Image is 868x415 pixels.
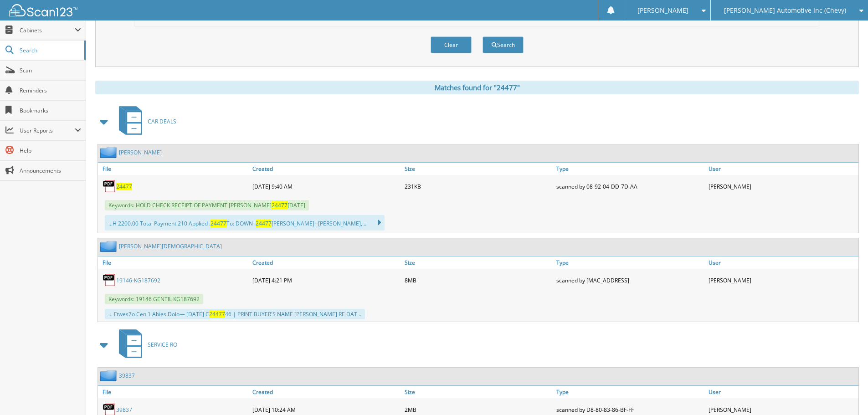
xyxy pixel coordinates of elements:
[637,8,688,13] span: [PERSON_NAME]
[113,103,176,139] a: CAR DEALS
[272,201,288,209] span: 24477
[554,271,706,289] div: scanned by [MAC_ADDRESS]
[706,256,858,269] a: User
[250,163,402,175] a: Created
[20,87,81,94] span: Reminders
[250,256,402,269] a: Created
[20,127,75,134] span: User Reports
[402,271,555,289] div: 8MB
[100,241,119,252] img: folder2.png
[116,277,160,284] a: 19146-KG187692
[250,386,402,398] a: Created
[706,177,858,195] div: [PERSON_NAME]
[402,163,555,175] a: Size
[250,177,402,195] div: [DATE] 9:40 AM
[98,163,250,175] a: File
[119,149,162,156] a: [PERSON_NAME]
[483,36,524,53] button: Search
[95,81,859,94] div: Matches found for "24477"
[20,147,81,154] span: Help
[554,163,706,175] a: Type
[116,183,132,190] a: 24477
[113,327,177,363] a: SERVICE RO
[822,371,868,415] iframe: Chat Widget
[20,107,81,114] span: Bookmarks
[100,370,119,381] img: folder2.png
[211,220,226,227] span: 24477
[20,167,81,174] span: Announcements
[706,271,858,289] div: [PERSON_NAME]
[554,256,706,269] a: Type
[119,372,135,379] a: 39837
[9,4,77,16] img: scan123-logo-white.svg
[706,386,858,398] a: User
[105,294,203,304] span: Keywords: 19146 GENTIL KG187692
[100,147,119,158] img: folder2.png
[98,256,250,269] a: File
[250,271,402,289] div: [DATE] 4:21 PM
[402,177,555,195] div: 231KB
[103,179,116,193] img: PDF.png
[105,309,365,319] div: ... Ftwes7o Cen 1 Abies Dolo— [DATE] C 46 | PRINT BUYER'S NAME [PERSON_NAME] RE DAT...
[105,215,385,231] div: ...H 2200.00 Total Payment 210 Applied : To: DOWN : [PERSON_NAME]--[PERSON_NAME],...
[402,386,555,398] a: Size
[431,36,472,53] button: Clear
[402,256,555,269] a: Size
[103,273,116,287] img: PDF.png
[148,341,177,348] span: SERVICE RO
[706,163,858,175] a: User
[116,406,132,414] a: 39837
[554,177,706,195] div: scanned by 08-92-04-DD-7D-AA
[209,310,225,318] span: 24477
[148,118,176,125] span: CAR DEALS
[20,46,80,54] span: Search
[256,220,272,227] span: 24477
[20,67,81,74] span: Scan
[724,8,846,13] span: [PERSON_NAME] Automotive Inc (Chevy)
[98,386,250,398] a: File
[554,386,706,398] a: Type
[105,200,309,210] span: Keywords: HOLD CHECK RECEIPT OF PAYMENT [PERSON_NAME] [DATE]
[20,26,75,34] span: Cabinets
[119,242,222,250] a: [PERSON_NAME][DEMOGRAPHIC_DATA]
